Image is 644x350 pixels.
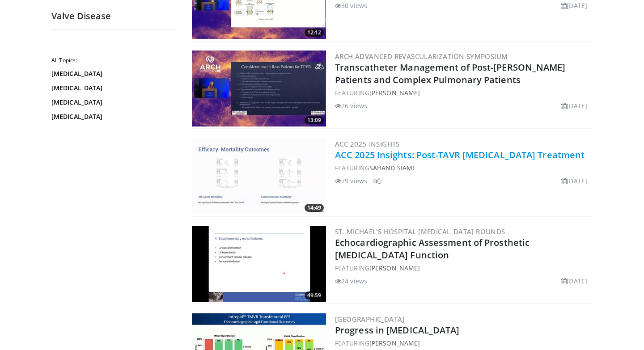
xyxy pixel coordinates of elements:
a: [MEDICAL_DATA] [51,98,172,107]
li: 79 views [335,176,367,186]
a: [MEDICAL_DATA] [51,112,172,121]
a: [PERSON_NAME] [369,89,420,97]
div: FEATURING [335,88,591,97]
a: Progress in [MEDICAL_DATA] [335,324,460,336]
span: 49:59 [305,291,324,299]
a: Transcatheter Management of Post-[PERSON_NAME] Patients and Complex Pulmonary Patients [335,61,566,86]
li: 30 views [335,1,367,10]
span: 12:12 [305,29,324,37]
a: [MEDICAL_DATA] [51,84,172,93]
h2: All Topics: [51,57,174,64]
a: 14:49 [192,138,326,214]
a: [PERSON_NAME] [369,264,420,272]
a: 49:59 [192,226,326,302]
img: f33e3a04-038a-4ff2-a8e0-1da9bdfd96ec.300x170_q85_crop-smart_upscale.jpg [192,51,326,127]
a: Sahand Siami [369,164,414,172]
li: [DATE] [561,176,587,186]
div: FEATURING [335,338,591,348]
li: [DATE] [561,276,587,286]
img: 22402fcf-866f-49c1-8df6-7a8245bbb543.300x170_q85_crop-smart_upscale.jpg [192,226,326,302]
a: [PERSON_NAME] [369,339,420,347]
a: [MEDICAL_DATA] [51,69,172,78]
a: ARCH Advanced Revascularization Symposium [335,52,508,61]
li: [DATE] [561,101,587,110]
span: 14:49 [305,204,324,212]
img: 65ab7ad1-72f7-43dd-9b4f-f9d2742dc497.300x170_q85_crop-smart_upscale.jpg [192,138,326,214]
span: 13:09 [305,116,324,124]
a: ACC 2025 Insights: Post-TAVR [MEDICAL_DATA] Treatment [335,149,585,161]
h2: Valve Disease [51,10,177,22]
a: Echocardiographic Assessment of Prosthetic [MEDICAL_DATA] Function [335,236,530,261]
li: 4 [373,176,381,186]
a: ACC 2025 Insights [335,139,400,148]
div: FEATURING [335,263,591,273]
li: [DATE] [561,1,587,10]
li: 24 views [335,276,367,286]
a: St. Michael's Hospital [MEDICAL_DATA] Rounds [335,227,505,236]
a: 13:09 [192,51,326,127]
li: 26 views [335,101,367,110]
a: [GEOGRAPHIC_DATA] [335,315,405,324]
div: FEATURING [335,163,591,173]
